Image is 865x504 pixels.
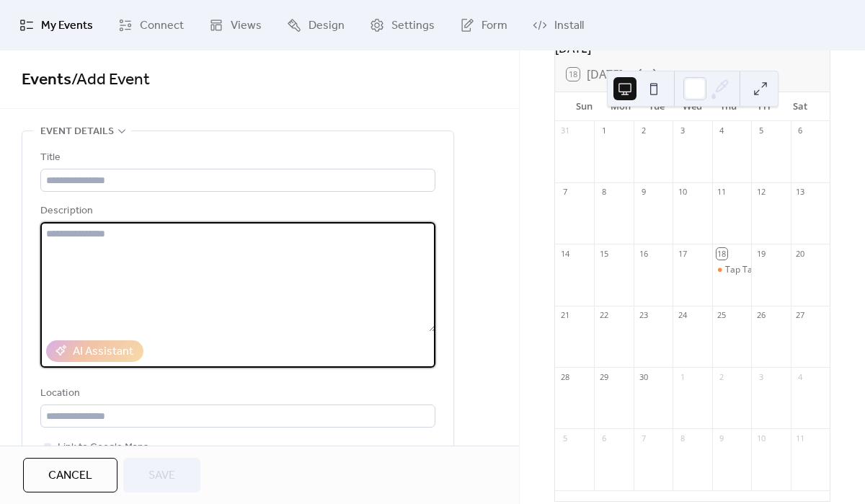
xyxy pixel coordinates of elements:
span: Design [309,17,345,35]
div: 2 [638,125,649,136]
div: 23 [638,310,649,321]
span: Connect [140,17,184,35]
span: Event details [40,123,114,141]
div: Title [40,149,432,167]
div: 21 [559,310,570,321]
div: 11 [795,433,806,443]
div: 11 [717,187,727,198]
div: Sat [782,92,818,121]
div: 13 [795,187,806,198]
div: 10 [677,187,688,198]
a: Design [276,6,355,45]
div: Tap Take Over - Mobtown [725,264,828,276]
button: Cancel [23,458,117,492]
div: 1 [677,371,688,382]
span: Form [482,17,507,35]
div: 26 [755,310,766,321]
div: 5 [755,125,766,136]
div: 7 [559,187,570,198]
div: 4 [717,125,727,136]
div: 22 [598,310,609,321]
span: My Events [41,17,93,35]
div: 12 [755,187,766,198]
a: My Events [9,6,104,45]
div: 2 [717,371,727,382]
a: Connect [107,6,195,45]
div: 28 [559,371,570,382]
span: Settings [391,17,435,35]
div: 16 [638,248,649,259]
div: 1 [598,125,609,136]
div: 8 [598,187,609,198]
a: Events [22,64,71,96]
a: Settings [359,6,445,45]
div: 9 [638,187,649,198]
div: Sun [567,92,603,121]
div: Tap Take Over - Mobtown [712,264,751,276]
div: 17 [677,248,688,259]
div: 15 [598,248,609,259]
div: 5 [559,433,570,443]
div: 3 [677,125,688,136]
div: 25 [717,310,727,321]
div: 27 [795,310,806,321]
div: 6 [795,125,806,136]
span: Cancel [48,467,92,485]
div: Location [40,385,432,402]
div: Description [40,203,432,220]
div: 14 [559,248,570,259]
span: / Add Event [71,64,150,96]
div: 20 [795,248,806,259]
div: 7 [638,433,649,443]
div: 18 [717,248,727,259]
a: Views [198,6,272,45]
a: Form [449,6,518,45]
div: 9 [717,433,727,443]
div: 4 [795,371,806,382]
div: 30 [638,371,649,382]
div: 29 [598,371,609,382]
div: 10 [755,433,766,443]
span: Link to Google Maps [58,439,148,456]
span: Install [554,17,584,35]
div: 8 [677,433,688,443]
div: 19 [755,248,766,259]
div: Mon [603,92,639,121]
div: 24 [677,310,688,321]
a: Install [522,6,595,45]
span: Views [231,17,262,35]
div: 31 [559,125,570,136]
div: 3 [755,371,766,382]
div: 6 [598,433,609,443]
